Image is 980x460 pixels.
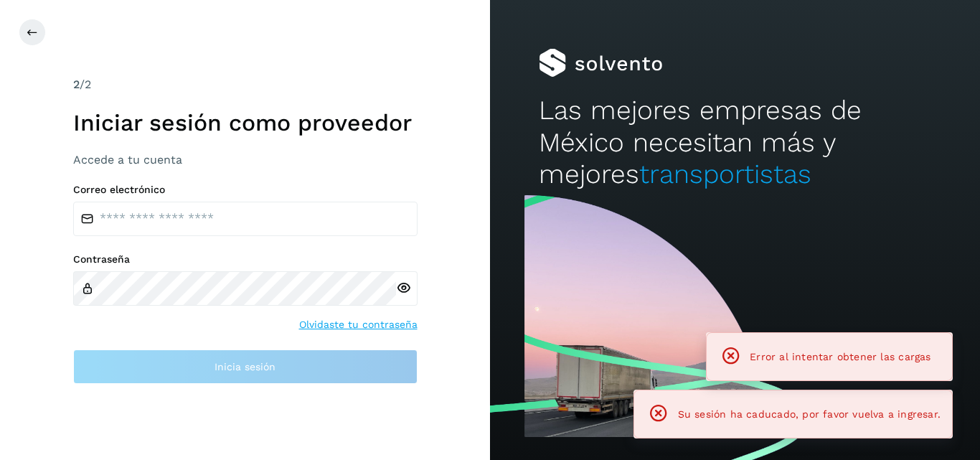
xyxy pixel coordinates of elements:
[73,76,418,93] div: /2
[73,109,418,136] h1: Iniciar sesión como proveedor
[678,408,941,420] span: Su sesión ha caducado, por favor vuelva a ingresar.
[73,253,418,266] label: Contraseña
[639,159,811,189] span: transportistas
[73,78,80,91] span: 2
[73,349,418,384] button: Inicia sesión
[73,184,418,196] label: Correo electrónico
[299,317,418,332] a: Olvidaste tu contraseña
[73,153,418,166] h3: Accede a tu cuenta
[215,362,275,372] span: Inicia sesión
[750,351,930,362] span: Error al intentar obtener las cargas
[539,95,930,190] h2: Las mejores empresas de México necesitan más y mejores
